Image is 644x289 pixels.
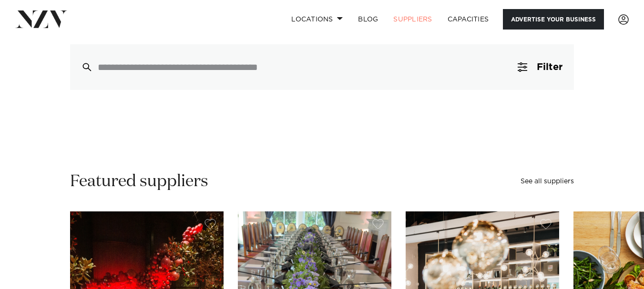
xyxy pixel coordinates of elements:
a: Capacities [440,9,497,30]
span: Filter [537,62,562,72]
button: Filter [506,44,574,90]
a: See all suppliers [521,178,574,185]
img: nzv-logo.png [15,10,67,28]
a: Advertise your business [503,9,604,30]
a: SUPPLIERS [386,9,440,30]
a: Locations [284,9,350,30]
a: BLOG [350,9,386,30]
h2: Featured suppliers [70,171,208,192]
